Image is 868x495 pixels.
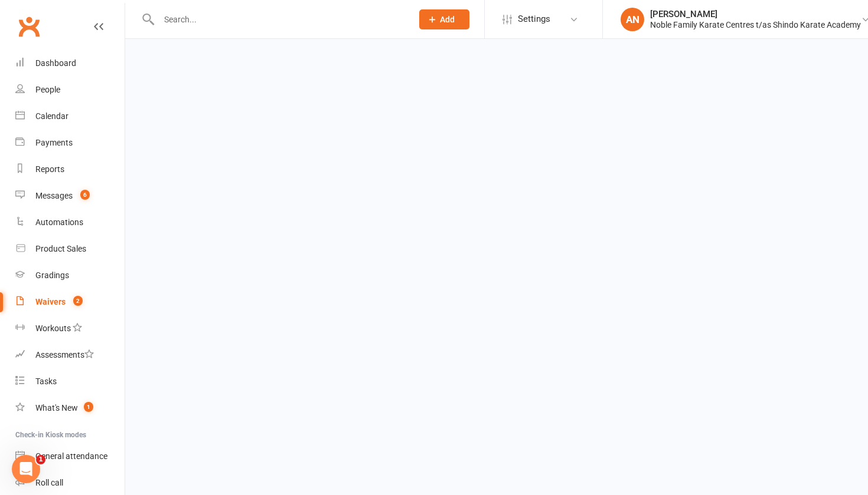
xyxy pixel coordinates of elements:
[35,377,57,386] div: Tasks
[15,183,125,209] a: Messages 6
[35,191,73,200] div: Messages
[35,270,69,280] div: Gradings
[35,451,107,461] div: General attendance
[15,103,125,130] a: Calendar
[15,262,125,289] a: Gradings
[35,111,68,121] div: Calendar
[15,443,125,470] a: General attendance kiosk mode
[621,8,644,31] div: AN
[35,164,64,174] div: Reports
[15,130,125,156] a: Payments
[35,217,83,227] div: Automations
[35,324,71,333] div: Workouts
[36,455,45,464] span: 1
[35,478,63,487] div: Roll call
[84,402,93,412] span: 1
[35,403,78,412] div: What's New
[518,6,550,32] span: Settings
[15,156,125,183] a: Reports
[15,342,125,368] a: Assessments
[15,289,125,315] a: Waivers 2
[15,209,125,236] a: Automations
[80,190,90,200] span: 6
[15,395,125,421] a: What's New1
[15,77,125,103] a: People
[650,19,861,30] div: Noble Family Karate Centres t/as Shindo Karate Academy
[15,236,125,262] a: Product Sales
[15,50,125,77] a: Dashboard
[35,85,60,94] div: People
[15,368,125,395] a: Tasks
[35,350,94,359] div: Assessments
[35,58,76,68] div: Dashboard
[73,296,83,306] span: 2
[35,297,66,306] div: Waivers
[35,138,73,147] div: Payments
[35,244,86,253] div: Product Sales
[155,11,404,28] input: Search...
[14,12,44,41] a: Clubworx
[440,15,455,24] span: Add
[12,455,40,483] iframe: Intercom live chat
[419,9,469,29] button: Add
[650,9,861,19] div: [PERSON_NAME]
[15,315,125,342] a: Workouts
